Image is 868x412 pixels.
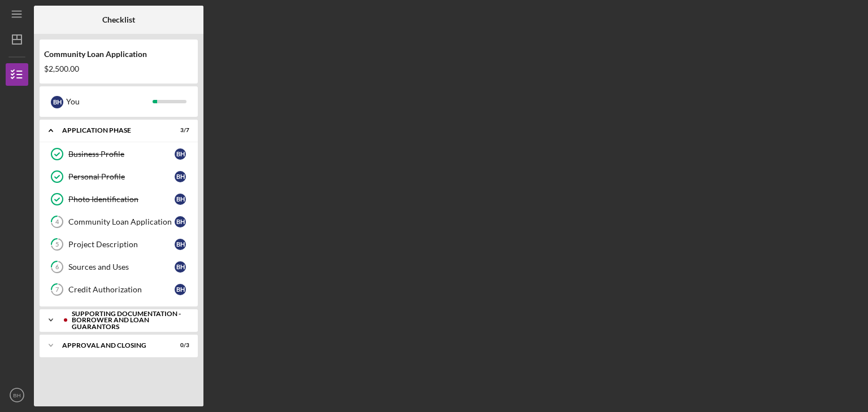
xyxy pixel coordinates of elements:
tspan: 4 [55,218,59,226]
a: 6Sources and UsesBH [45,256,192,278]
div: B H [175,171,186,182]
a: Photo IdentificationBH [45,188,192,211]
div: Approval and Closing [62,342,161,349]
a: Business ProfileBH [45,143,192,165]
a: Personal ProfileBH [45,165,192,188]
div: Project Description [68,240,175,249]
div: B H [175,239,186,250]
div: B H [175,284,186,295]
text: BH [13,392,20,398]
b: Checklist [102,15,135,24]
button: BH [6,384,28,406]
a: 7Credit AuthorizationBH [45,278,192,301]
div: Credit Authorization [68,285,175,294]
div: Photo Identification [68,195,175,204]
tspan: 5 [55,241,59,248]
a: 4Community Loan ApplicationBH [45,211,192,233]
div: Sources and Uses [68,262,175,271]
div: Community Loan Application [68,217,175,226]
tspan: 6 [55,264,59,271]
div: B H [175,148,186,160]
div: B H [175,216,186,227]
div: 0 / 3 [169,342,189,349]
tspan: 7 [55,286,59,293]
div: Business Profile [68,150,175,159]
div: B H [51,96,63,108]
div: Personal Profile [68,172,175,181]
div: Application Phase [62,127,161,134]
div: Community Loan Application [44,50,193,59]
a: 5Project DescriptionBH [45,233,192,256]
div: $2,500.00 [44,64,193,73]
div: B H [175,194,186,205]
div: 3 / 7 [169,127,189,134]
div: Supporting Documentation - Borrower and Loan Guarantors [72,310,184,330]
div: You [66,92,153,111]
div: B H [175,261,186,273]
